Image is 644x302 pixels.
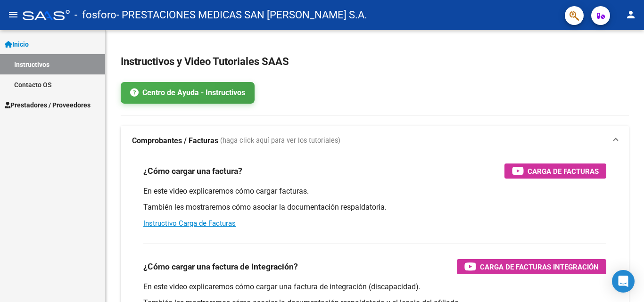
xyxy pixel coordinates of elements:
[143,202,606,212] p: También les mostraremos cómo asociar la documentación respaldatoria.
[612,270,635,293] div: Open Intercom Messenger
[5,39,29,49] span: Inicio
[121,126,629,156] mat-expansion-panel-header: Comprobantes / Facturas (haga click aquí para ver los tutoriales)
[457,259,606,274] button: Carga de Facturas Integración
[121,82,255,104] a: Centro de Ayuda - Instructivos
[528,165,599,177] span: Carga de Facturas
[143,282,606,292] p: En este video explicaremos cómo cargar una factura de integración (discapacidad).
[480,261,599,273] span: Carga de Facturas Integración
[143,219,236,228] a: Instructivo Carga de Facturas
[143,164,242,178] h3: ¿Cómo cargar una factura?
[121,53,629,71] h2: Instructivos y Video Tutoriales SAAS
[132,136,218,146] strong: Comprobantes / Facturas
[625,9,636,20] mat-icon: person
[8,9,19,20] mat-icon: menu
[5,100,91,110] span: Prestadores / Proveedores
[143,260,298,273] h3: ¿Cómo cargar una factura de integración?
[116,5,367,25] span: - PRESTACIONES MEDICAS SAN [PERSON_NAME] S.A.
[504,163,606,179] button: Carga de Facturas
[143,186,606,196] p: En este video explicaremos cómo cargar facturas.
[74,5,116,25] span: - fosforo
[220,136,340,146] span: (haga click aquí para ver los tutoriales)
